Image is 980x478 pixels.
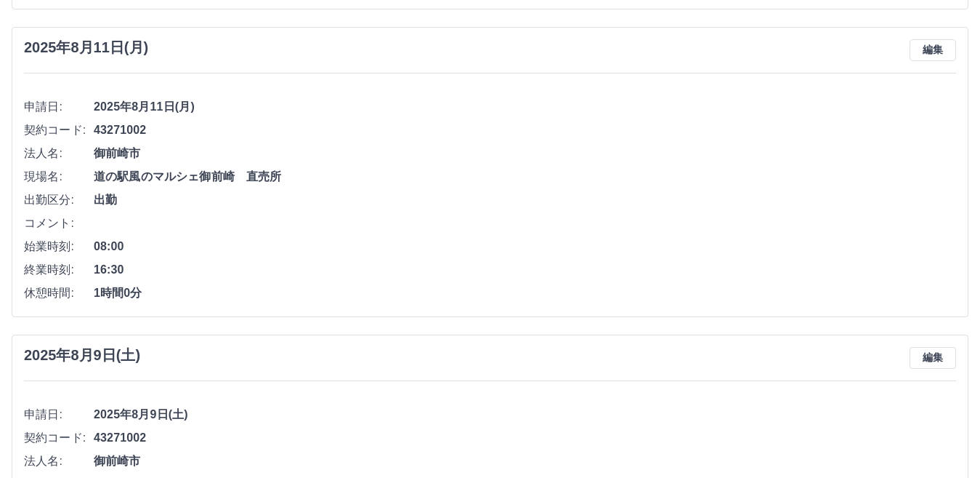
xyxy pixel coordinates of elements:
span: 法人名: [24,145,94,162]
span: 休憩時間: [24,284,94,302]
span: 申請日: [24,98,94,116]
span: 始業時刻: [24,238,94,255]
span: コメント: [24,215,94,232]
span: 法人名: [24,453,94,470]
button: 編集 [910,39,956,61]
span: 出勤 [94,191,956,209]
button: 編集 [910,347,956,369]
span: 申請日: [24,406,94,423]
span: 43271002 [94,429,956,447]
span: 2025年8月11日(月) [94,98,956,116]
span: 出勤区分: [24,191,94,209]
h3: 2025年8月9日(土) [24,347,140,364]
span: 08:00 [94,238,956,255]
span: 契約コード: [24,122,94,139]
span: 2025年8月9日(土) [94,406,956,423]
span: 御前崎市 [94,145,956,162]
span: 御前崎市 [94,453,956,470]
span: 終業時刻: [24,261,94,279]
span: 43271002 [94,122,956,139]
span: 1時間0分 [94,284,956,302]
span: 道の駅風のマルシェ御前崎 直売所 [94,168,956,186]
h3: 2025年8月11日(月) [24,39,148,56]
span: 16:30 [94,261,956,279]
span: 契約コード: [24,429,94,447]
span: 現場名: [24,168,94,186]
